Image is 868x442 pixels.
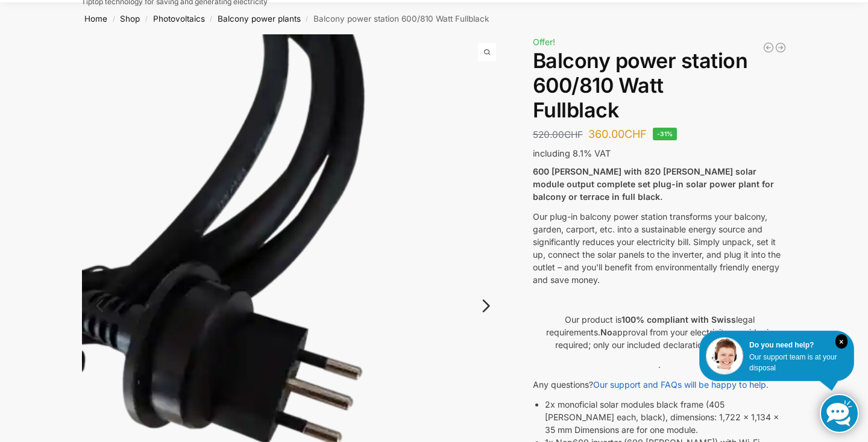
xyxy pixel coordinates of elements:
[749,353,837,372] font: Our support team is at your disposal
[835,334,848,349] i: Close
[153,14,205,23] a: Photovoltaics
[313,14,489,23] font: Balcony power station 600/810 Watt Fullblack
[839,338,843,346] font: ×
[145,15,148,23] font: /
[533,211,781,285] font: Our plug-in balcony power station transforms your balcony, garden, carport, etc. into a sustainab...
[533,129,564,140] font: 520.00
[210,15,212,23] font: /
[565,314,621,325] font: Our product is
[555,327,773,350] font: approval from your electricity provider is required; only our included declaration of conformity.
[621,314,736,325] font: 100% compliant with Swiss
[533,166,774,202] font: 600 [PERSON_NAME] with 820 [PERSON_NAME] solar module output complete set plug-in solar power pla...
[306,15,308,23] font: /
[533,379,593,390] font: Any questions?
[593,379,769,390] a: Our support and FAQs will be happy to help.
[60,3,808,34] nav: Breadcrumb
[600,327,612,337] font: No
[706,337,743,375] img: Customer service
[657,130,673,137] font: -31%
[775,42,787,54] a: Balcony power station 405/600 watts expandable
[113,15,115,23] font: /
[658,360,661,370] font: .
[749,341,814,349] font: Do you need help?
[624,128,647,140] font: CHF
[218,14,301,23] a: Balcony power plants
[120,14,140,23] a: Shop
[545,399,779,435] font: 2x monoficial solar modules black frame (405 [PERSON_NAME] each, black), dimensions: 1,722 x 1,13...
[546,314,755,337] font: legal requirements.
[533,37,555,47] font: Offer!
[84,14,107,23] a: Home
[533,148,611,158] font: including 8.1% VAT
[564,129,583,140] font: CHF
[533,48,748,122] font: Balcony power station 600/810 Watt Fullblack
[588,128,624,140] font: 360.00
[763,42,775,54] a: Balcony power station 445/600 Watt Bificial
